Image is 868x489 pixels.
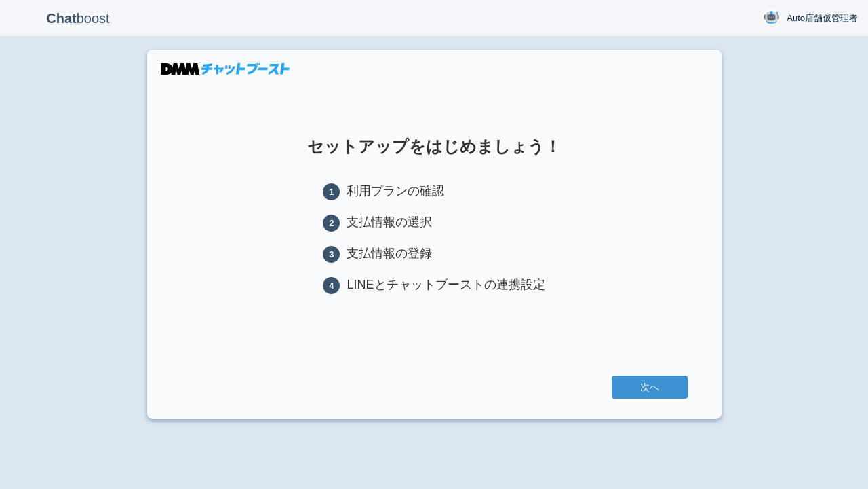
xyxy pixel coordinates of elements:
span: 1 [323,183,340,200]
h1: セットアップをはじめましょう！ [181,138,688,156]
span: 4 [323,277,340,294]
a: 次へ [612,376,688,399]
span: Auto店舗仮管理者 [787,12,858,25]
img: DMMチャットブースト [161,63,290,75]
li: LINEとチャットブーストの連携設定 [323,276,545,294]
b: Chat [46,11,76,26]
li: 支払情報の選択 [323,214,545,232]
span: 2 [323,215,340,232]
p: boost [10,1,146,35]
li: 利用プランの確認 [323,183,545,200]
li: 支払情報の登録 [323,245,545,263]
img: User Image [763,9,780,26]
span: 3 [323,246,340,263]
